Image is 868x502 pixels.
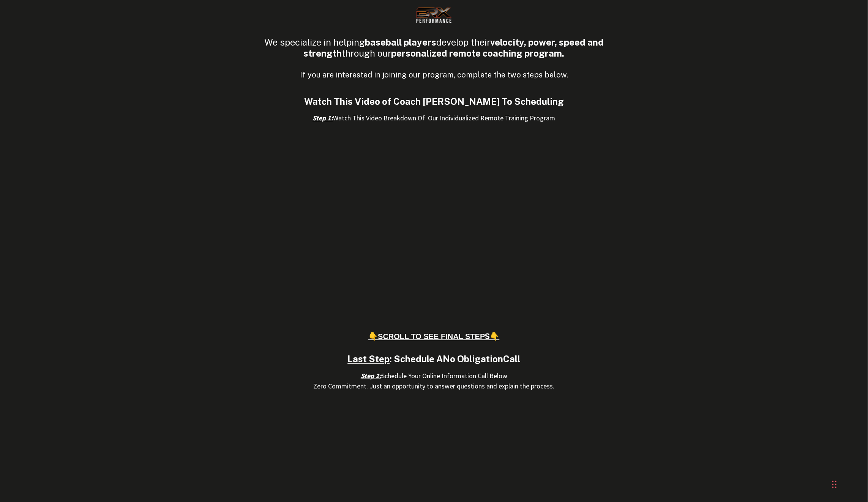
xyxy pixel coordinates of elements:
[415,6,453,25] img: BRX Transparent Logo-2
[368,332,499,341] strong: S
[304,37,604,58] span: velocity, power, speed and strength
[252,371,616,391] p: Schedule Your Online Information Call Below Zero Commitment. Just an opportunity to answer questi...
[252,123,616,328] iframe: HubSpot Video
[252,96,616,107] h1: Watch This Video of Coach [PERSON_NAME] To Scheduling
[443,354,503,364] span: No Obligation
[365,37,436,47] span: baseball players
[313,114,333,122] span: Step 1:
[252,71,616,80] h1: If you are interested in joining our program, complete the two steps below.
[361,371,381,380] span: Step 2:
[832,473,837,496] div: Drag
[757,420,868,502] iframe: Chat Widget
[252,37,616,58] h1: We specialize in helping develop their through our
[490,332,500,341] span: 👇
[391,48,565,58] span: personalized remote coaching program.
[348,354,390,364] span: Last Step
[333,114,556,122] span: Watch This Video Breakdown Of Our Individualized Remote Training Program
[252,354,616,364] h1: : Schedule A Call
[368,332,485,341] span: 👇SCROLL TO SEE FINAL STEP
